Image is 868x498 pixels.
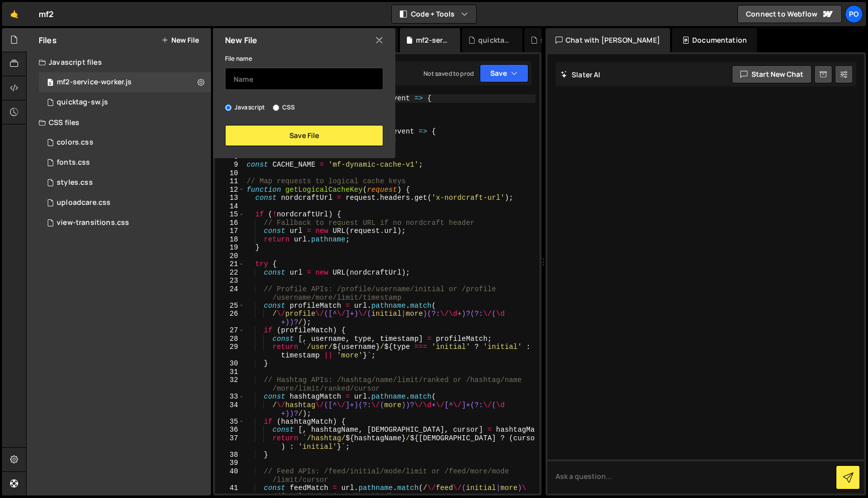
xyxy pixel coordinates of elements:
[225,35,257,46] h2: New File
[225,68,383,90] input: Name
[215,326,245,335] div: 27
[215,219,245,227] div: 16
[480,64,528,82] button: Save
[561,70,601,79] h2: Slater AI
[27,52,211,72] div: Javascript files
[39,193,211,213] div: 16238/43750.css
[27,112,211,133] div: CSS files
[215,260,245,269] div: 21
[215,235,245,244] div: 18
[215,401,245,418] div: 34
[215,177,245,186] div: 11
[39,133,211,153] div: 16238/43751.css
[225,102,265,112] label: Javascript
[39,72,211,92] div: 16238/45019.js
[225,54,252,64] label: File name
[672,28,757,52] div: Documentation
[225,104,232,111] input: Javascript
[416,35,448,45] div: mf2-service-worker.js
[215,186,245,194] div: 12
[215,310,245,326] div: 26
[392,5,476,23] button: Code + Tools
[225,125,383,146] button: Save File
[215,393,245,401] div: 33
[57,78,132,87] div: mf2-service-worker.js
[737,5,842,23] a: Connect to Webflow
[215,368,245,377] div: 31
[215,277,245,285] div: 23
[215,343,245,359] div: 29
[732,65,812,83] button: Start new chat
[215,418,245,426] div: 35
[215,302,245,310] div: 25
[215,269,245,277] div: 22
[57,158,90,167] div: fonts.css
[47,79,53,87] span: 0
[215,335,245,343] div: 28
[540,35,573,45] div: styles.css
[2,2,27,26] a: 🤙
[273,102,295,112] label: CSS
[478,35,510,45] div: quicktag-sw.js
[215,451,245,459] div: 38
[215,202,245,211] div: 14
[215,459,245,467] div: 39
[215,285,245,302] div: 24
[57,218,129,227] div: view-transitions.css
[215,359,245,368] div: 30
[39,173,211,193] div: 16238/43748.css
[215,434,245,451] div: 37
[215,467,245,484] div: 40
[215,169,245,178] div: 10
[39,213,211,233] div: 16238/43749.css
[57,98,108,107] div: quicktag-sw.js
[273,104,279,111] input: CSS
[215,243,245,252] div: 19
[57,178,93,187] div: styles.css
[215,227,245,235] div: 17
[39,35,57,46] h2: Files
[215,252,245,261] div: 20
[215,426,245,434] div: 36
[39,92,211,112] div: 16238/44782.js
[215,376,245,393] div: 32
[39,8,54,20] div: mf2
[215,194,245,202] div: 13
[423,69,474,78] div: Not saved to prod
[161,36,199,44] button: New File
[39,153,211,173] div: 16238/43752.css
[215,161,245,169] div: 9
[57,198,111,207] div: uploadcare.css
[215,210,245,219] div: 15
[845,5,863,23] a: Po
[57,138,93,147] div: colors.css
[546,28,670,52] div: Chat with [PERSON_NAME]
